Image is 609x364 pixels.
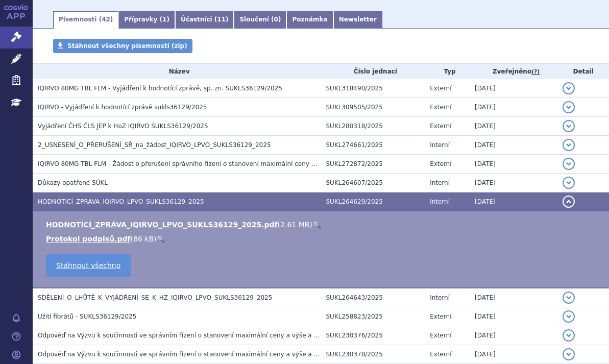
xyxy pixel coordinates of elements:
button: detail [563,101,575,113]
span: 86 kB [133,235,154,243]
span: Interní [430,179,450,186]
span: 11 [217,16,226,23]
span: HODNOTÍCÍ_ZPRÁVA_IQIRVO_LPVO_SUKLS36129_2025 [38,198,204,205]
td: SUKL230376/2025 [321,326,425,345]
button: detail [563,139,575,151]
td: [DATE] [470,192,557,211]
span: Odpověď na Výzvu k součinnosti ve správním řízení o stanovení maximální ceny a výše a podmínek úh... [38,351,513,358]
span: SDĚLENÍ_O_LHŮTĚ_K_VYJÁDŘENÍ_SE_K_HZ_IQIRVO_LPVO_SUKLS36129_2025 [38,294,272,301]
th: Název [33,64,321,79]
button: detail [563,196,575,208]
th: Číslo jednací [321,64,425,79]
td: [DATE] [470,288,557,307]
td: SUKL230378/2025 [321,345,425,364]
td: [DATE] [470,117,557,136]
td: [DATE] [470,326,557,345]
button: detail [563,329,575,342]
a: Newsletter [333,11,382,29]
span: IQIRVO 80MG TBL FLM - Vyjádření k hodnotící zprávě, sp. zn. SUKLS36129/2025 [38,85,282,92]
a: Přípravky (1) [118,11,175,29]
a: Stáhnout všechno [46,254,131,277]
td: [DATE] [470,307,557,326]
span: 42 [102,16,110,23]
span: 2_USNESENÍ_O_PŘERUŠENÍ_SŘ_na_žádost_IQIRVO_LPVO_SUKLS36129_2025 [38,141,271,149]
a: HODNOTÍCÍ_ZPRÁVA_IQIRVO_LPVO_SUKLS36129_2025.pdf [46,221,278,229]
button: detail [563,348,575,360]
button: detail [563,310,575,323]
td: [DATE] [470,98,557,117]
td: SUKL264643/2025 [321,288,425,307]
span: Externí [430,160,451,167]
span: Externí [430,104,451,111]
td: SUKL274661/2025 [321,136,425,155]
span: Interní [430,294,450,301]
button: detail [563,158,575,170]
button: detail [563,82,575,94]
td: SUKL272872/2025 [321,155,425,174]
td: [DATE] [470,345,557,364]
span: Stáhnout všechny písemnosti (zip) [67,42,187,50]
button: detail [563,120,575,132]
td: [DATE] [470,136,557,155]
button: detail [563,292,575,304]
span: Odpověď na Výzvu k součinnosti ve správním řízení o stanovení maximální ceny a výše a podmínek úh... [38,332,513,339]
a: 🔍 [312,221,321,229]
span: Externí [430,313,451,320]
td: SUKL258823/2025 [321,307,425,326]
a: Účastníci (11) [175,11,234,29]
span: 2.61 MB [280,221,309,229]
span: Interní [430,141,450,149]
td: [DATE] [470,79,557,98]
td: [DATE] [470,174,557,192]
td: SUKL264607/2025 [321,174,425,192]
a: Stáhnout všechny písemnosti (zip) [53,39,192,53]
li: ( ) [46,220,599,230]
span: Užití fibrátů - SUKLS36129/2025 [38,313,136,320]
a: Písemnosti (42) [53,11,118,29]
a: 🔍 [156,235,165,243]
span: Interní [430,198,450,205]
th: Typ [425,64,470,79]
span: IQIRVO - Vyjádření k hodnotící zprávě sukls36129/2025 [38,104,207,111]
span: Důkazy opatřené SÚKL [38,179,108,186]
abbr: (?) [531,68,540,76]
span: IQIRVO 80MG TBL FLM - Žádost o přerušení správního řízení o stanovení maximální ceny a výše a pod... [38,160,456,167]
th: Zveřejněno [470,64,557,79]
span: Externí [430,332,451,339]
a: Protokol podpisů.pdf [46,235,131,243]
span: 1 [162,16,166,23]
td: SUKL318490/2025 [321,79,425,98]
span: 0 [274,16,278,23]
span: Vyjádření ČHS ČLS JEP k HoZ IQIRVO SUKLS36129/2025 [38,123,208,130]
span: Externí [430,351,451,358]
th: Detail [557,64,609,79]
td: SUKL264629/2025 [321,192,425,211]
td: SUKL309505/2025 [321,98,425,117]
span: Externí [430,123,451,130]
a: Sloučení (0) [234,11,286,29]
a: Poznámka [286,11,333,29]
td: SUKL280318/2025 [321,117,425,136]
li: ( ) [46,234,599,244]
td: [DATE] [470,155,557,174]
button: detail [563,177,575,189]
span: Externí [430,85,451,92]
